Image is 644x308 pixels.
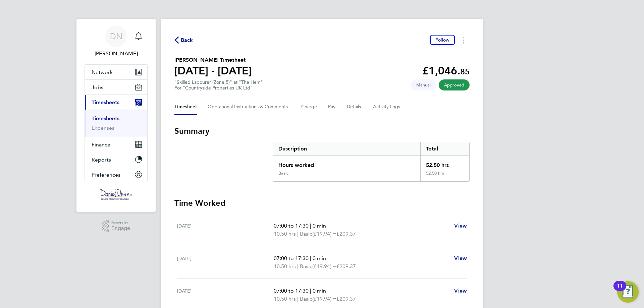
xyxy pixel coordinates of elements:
span: Reports [92,157,111,163]
span: View [454,288,467,294]
button: Timesheets Menu [458,35,470,45]
h2: [PERSON_NAME] Timesheet [174,56,252,64]
button: Details [347,99,362,115]
button: Reports [85,152,147,167]
div: For "Countryside Properties UK Ltd" [174,85,263,91]
app-decimal: £1,046. [422,64,470,77]
div: "Skilled Labourer (Zone 5)" at "The Hem" [174,79,263,91]
span: £209.37 [336,231,356,237]
h3: Time Worked [174,198,470,208]
div: 52.50 hrs [420,156,469,171]
span: This timesheet has been approved. [439,79,470,90]
a: DN[PERSON_NAME] [85,25,148,58]
button: Activity Logs [373,99,401,115]
div: 11 [617,286,623,295]
div: Description [273,142,420,156]
button: Jobs [85,80,147,95]
a: Timesheets [92,115,119,122]
span: | [310,288,311,294]
span: Network [92,69,113,75]
a: View [454,254,467,262]
h3: Summary [174,126,470,136]
span: 10.50 hrs [274,231,296,237]
span: 0 min [313,223,326,229]
span: 10.50 hrs [274,296,296,302]
span: Powered by [111,220,130,226]
button: Pay [328,99,336,115]
h1: [DATE] - [DATE] [174,64,252,77]
button: Timesheets [85,95,147,110]
span: Follow [435,37,449,43]
button: Finance [85,137,147,152]
div: Hours worked [273,156,420,171]
span: Timesheets [92,99,119,106]
span: 0 min [313,255,326,261]
a: View [454,222,467,230]
div: Total [420,142,469,156]
span: | [310,223,311,229]
button: Operational Instructions & Comments [208,99,290,115]
span: | [297,296,299,302]
a: Go to home page [85,189,148,200]
div: 52.50 hrs [420,171,469,181]
span: 07:00 to 17:30 [274,223,309,229]
span: Preferences [92,172,120,178]
div: [DATE] [177,222,274,238]
div: [DATE] [177,287,274,303]
button: Preferences [85,167,147,182]
span: This timesheet was manually created. [411,79,436,90]
a: Expenses [92,125,114,131]
div: Summary [273,142,470,182]
span: Jobs [92,84,103,90]
span: 07:00 to 17:30 [274,255,309,261]
button: Charge [301,99,317,115]
div: [DATE] [177,254,274,270]
span: £209.37 [336,263,356,269]
button: Back [174,36,193,44]
span: | [297,231,299,237]
span: Back [181,36,193,44]
button: Timesheet [174,99,197,115]
span: Finance [92,141,110,148]
span: View [454,223,467,229]
a: Powered byEngage [102,220,130,233]
button: Network [85,65,147,79]
span: 85 [460,67,470,76]
span: | [310,255,311,261]
span: (£19.94) = [312,296,336,302]
span: Basic [300,230,312,238]
span: View [454,255,467,261]
span: | [297,263,299,269]
span: 07:00 to 17:30 [274,288,309,294]
span: £209.37 [336,296,356,302]
div: Basic [278,171,288,176]
span: Danielle Nail [85,50,148,58]
span: 10.50 hrs [274,263,296,269]
span: Engage [111,226,130,231]
nav: Main navigation [76,19,156,212]
button: Open Resource Center, 11 new notifications [617,281,639,303]
img: danielowen-logo-retina.png [99,189,133,200]
span: 0 min [313,288,326,294]
a: View [454,287,467,295]
span: Basic [300,295,312,303]
span: Basic [300,262,312,270]
div: Timesheets [85,110,147,137]
button: Follow [430,35,455,45]
span: DN [110,32,122,41]
span: (£19.94) = [312,231,336,237]
span: (£19.94) = [312,263,336,269]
